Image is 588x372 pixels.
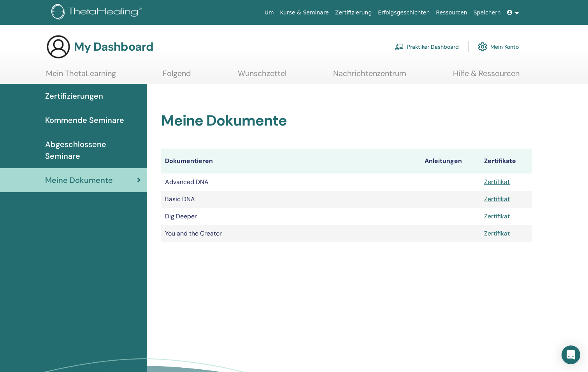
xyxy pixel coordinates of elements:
a: Ressourcen [433,5,470,20]
a: Zertifikat [484,229,510,237]
a: Kurse & Seminare [277,5,332,20]
span: Meine Dokumente [45,174,113,186]
th: Anleitungen [421,149,480,174]
a: Erfolgsgeschichten [375,5,433,20]
td: Basic DNA [161,191,421,208]
span: Kommende Seminare [45,114,124,126]
a: Mein ThetaLearning [46,69,116,84]
img: cog.svg [478,40,487,53]
a: Zertifikat [484,178,510,186]
img: chalkboard-teacher.svg [395,43,404,50]
a: Speichern [470,5,504,20]
a: Um [262,5,277,20]
th: Zertifikate [480,149,532,174]
td: Dig Deeper [161,208,421,225]
a: Zertifikat [484,212,510,220]
h2: Meine Dokumente [161,112,532,130]
a: Nachrichtenzentrum [333,69,406,84]
a: Folgend [163,69,191,84]
a: Zertifizierung [332,5,375,20]
a: Praktiker Dashboard [395,38,459,55]
a: Mein Konto [478,38,519,55]
a: Wunschzettel [238,69,286,84]
img: logo.png [51,4,144,21]
span: Abgeschlossene Seminare [45,138,141,162]
td: Advanced DNA [161,174,421,191]
a: Hilfe & Ressourcen [453,69,520,84]
div: Open Intercom Messenger [562,345,580,364]
td: You and the Creator [161,225,421,242]
span: Zertifizierungen [45,90,103,102]
h3: My Dashboard [74,40,153,54]
a: Zertifikat [484,195,510,203]
th: Dokumentieren [161,149,421,174]
img: generic-user-icon.jpg [46,34,71,59]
